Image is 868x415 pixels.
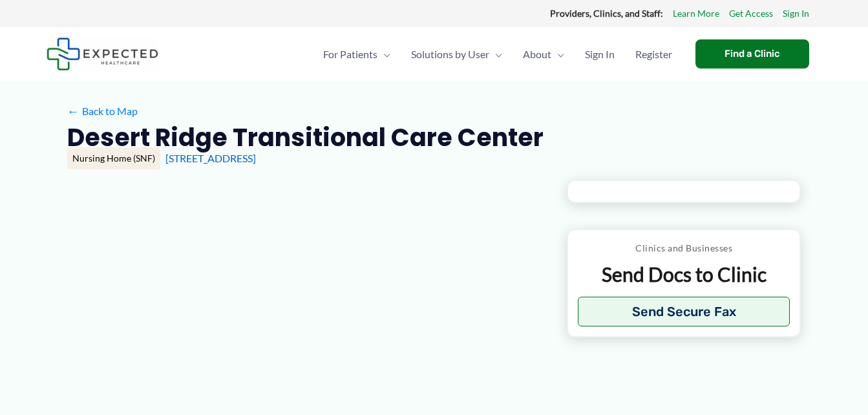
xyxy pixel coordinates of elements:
[523,32,551,77] span: About
[578,262,790,287] p: Send Docs to Clinic
[585,32,615,77] span: Sign In
[313,32,683,77] nav: Primary Site Navigation
[401,32,513,77] a: Solutions by UserMenu Toggle
[513,32,575,77] a: AboutMenu Toggle
[411,32,489,77] span: Solutions by User
[673,5,719,22] a: Learn More
[783,5,809,22] a: Sign In
[625,32,683,77] a: Register
[165,152,256,164] a: [STREET_ADDRESS]
[729,5,773,22] a: Get Access
[377,32,390,77] span: Menu Toggle
[550,8,663,19] strong: Providers, Clinics, and Staff:
[67,101,138,121] a: ←Back to Map
[323,32,377,77] span: For Patients
[695,39,809,69] a: Find a Clinic
[313,32,401,77] a: For PatientsMenu Toggle
[575,32,625,77] a: Sign In
[578,297,790,326] button: Send Secure Fax
[551,32,564,77] span: Menu Toggle
[489,32,502,77] span: Menu Toggle
[67,147,160,169] div: Nursing Home (SNF)
[578,240,790,257] p: Clinics and Businesses
[47,37,158,70] img: Expected Healthcare Logo - side, dark font, small
[635,32,672,77] span: Register
[67,122,544,153] h2: Desert Ridge Transitional Care Center
[67,105,79,117] span: ←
